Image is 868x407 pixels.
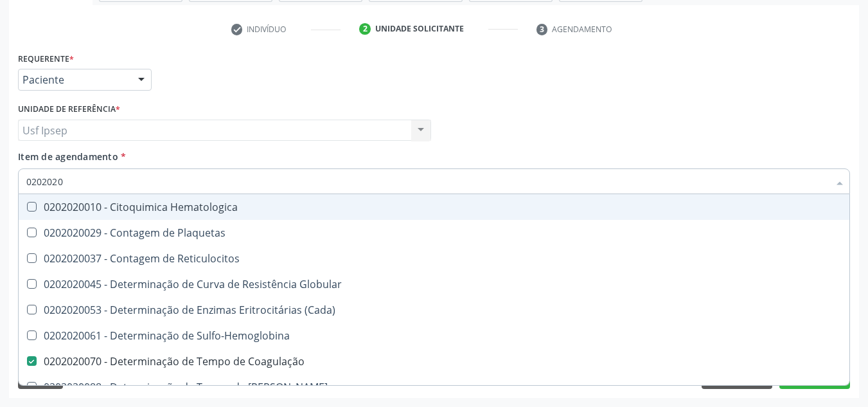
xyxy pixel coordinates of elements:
div: 0202020088 - Determinação de Tempo de [PERSON_NAME] [26,382,842,392]
div: 0202020053 - Determinação de Enzimas Eritrocitárias (Cada) [26,305,842,315]
div: 2 [359,23,371,35]
span: Item de agendamento [18,150,118,163]
span: Paciente [22,73,125,86]
label: Unidade de referência [18,100,120,120]
div: 0202020070 - Determinação de Tempo de Coagulação [26,356,842,366]
label: Requerente [18,49,74,69]
div: 0202020037 - Contagem de Reticulocitos [26,253,842,264]
div: 0202020061 - Determinação de Sulfo-Hemoglobina [26,330,842,341]
input: Buscar por procedimentos [26,168,829,194]
div: Unidade solicitante [375,23,464,35]
div: 0202020010 - Citoquimica Hematologica [26,202,842,212]
div: 0202020029 - Contagem de Plaquetas [26,228,842,238]
div: 0202020045 - Determinação de Curva de Resistência Globular [26,279,842,289]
